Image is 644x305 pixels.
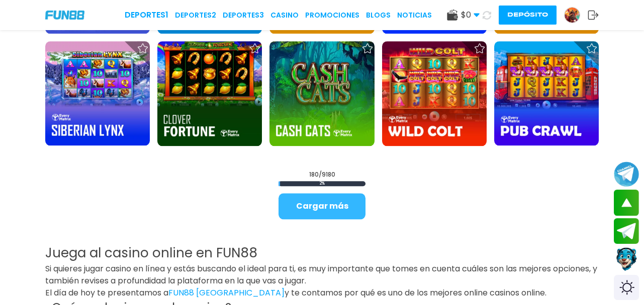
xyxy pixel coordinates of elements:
[614,275,639,300] div: Switch theme
[614,246,639,272] button: Contact customer service
[125,9,168,21] a: Deportes1
[45,11,84,19] img: Company Logo
[366,10,391,21] a: BLOGS
[397,10,432,21] a: NOTICIAS
[461,9,480,21] span: $ 0
[614,190,639,216] button: scroll up
[45,287,599,299] p: El día de hoy te presentamos a y te contamos por qué es uno de los mejores online casinos online.
[45,41,150,145] img: Siberian Lynx
[269,41,374,145] img: Cash Cats
[175,10,216,21] a: Deportes2
[564,7,588,23] a: Avatar
[305,10,359,21] a: Promociones
[614,161,639,187] button: Join telegram channel
[223,10,264,21] a: Deportes3
[270,10,299,21] a: CASINO
[279,181,365,186] span: 2 %
[157,41,262,145] img: Clover Fortune
[309,170,335,179] span: 180 / 9180
[614,218,639,244] button: Join telegram
[168,287,285,298] a: FUN88 [GEOGRAPHIC_DATA]
[494,41,599,145] img: Pub Crawl
[565,8,580,23] img: Avatar
[382,41,487,145] img: Wild Colt
[499,6,557,25] button: Depósito
[279,193,365,219] button: Cargar más
[45,243,599,263] h1: Juega al casino online en FUN88
[45,263,599,287] p: Si quieres jugar casino en línea y estás buscando el ideal para ti, es muy importante que tomes e...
